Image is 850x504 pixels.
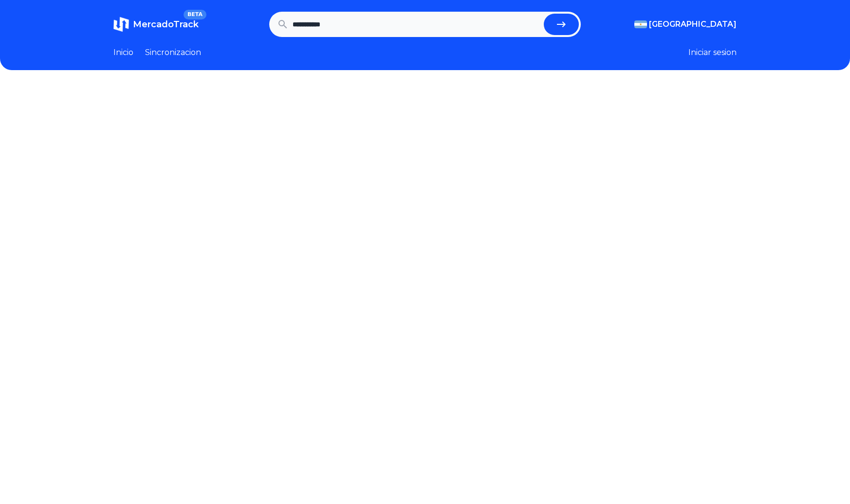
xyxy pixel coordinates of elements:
[145,47,201,58] a: Sincronizacion
[113,47,133,58] a: Inicio
[634,20,647,28] img: Argentina
[184,10,206,19] span: BETA
[649,19,737,30] span: [GEOGRAPHIC_DATA]
[688,47,737,58] button: Iniciar sesion
[133,19,199,30] span: MercadoTrack
[113,17,129,32] img: MercadoTrack
[634,19,737,30] button: [GEOGRAPHIC_DATA]
[113,17,199,32] a: MercadoTrackBETA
